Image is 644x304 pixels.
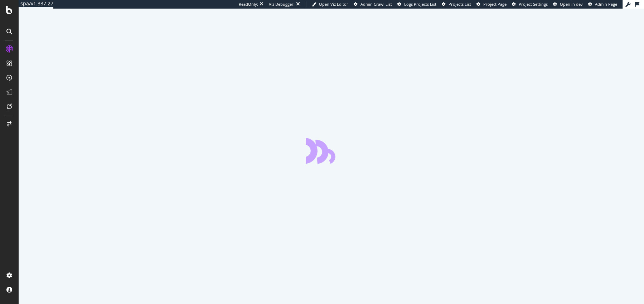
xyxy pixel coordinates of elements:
[319,1,348,7] span: Open Viz Editor
[306,138,357,164] div: animation
[476,1,507,7] a: Project Page
[512,1,548,7] a: Project Settings
[269,1,295,7] div: Viz Debugger:
[442,1,471,7] a: Projects List
[397,1,436,7] a: Logs Projects List
[239,1,258,7] div: ReadOnly:
[483,1,507,7] span: Project Page
[449,1,471,7] span: Projects List
[560,1,583,7] span: Open in dev
[588,1,617,7] a: Admin Page
[404,1,436,7] span: Logs Projects List
[312,1,348,7] a: Open Viz Editor
[360,1,392,7] span: Admin Crawl List
[519,1,548,7] span: Project Settings
[595,1,617,7] span: Admin Page
[553,1,583,7] a: Open in dev
[354,1,392,7] a: Admin Crawl List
